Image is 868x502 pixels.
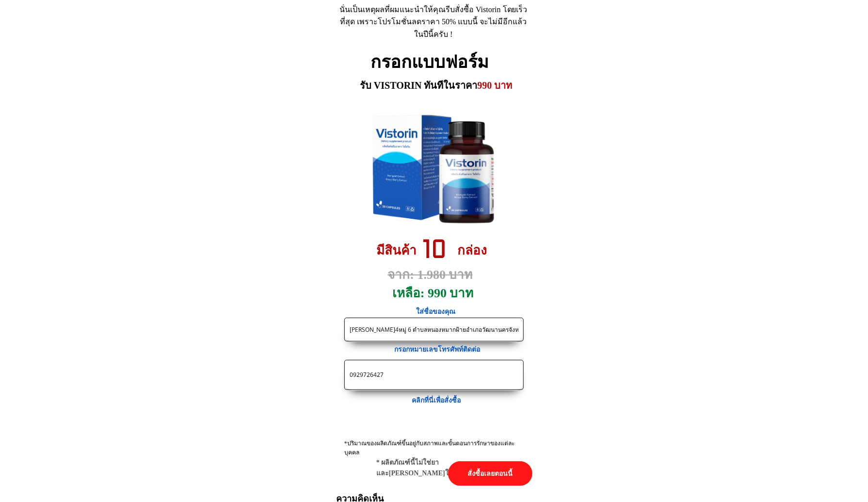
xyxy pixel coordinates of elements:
div: *ปริมาณของผลิตภัณฑ์ขึ้นอยู่กับสภาพและขั้นตอนการรักษาของแต่ละบุคคล [344,439,524,467]
h3: กรอกหมายเลขโทรศัพท์ติดต่อ [394,344,491,355]
h3: คลิกที่นี่เพื่อสั่งซื้อ [412,395,469,406]
h3: มีสินค้า กล่อง [376,241,498,261]
h3: เหลือ: 990 บาท [392,283,480,304]
h2: กรอกแบบฟอร์ม [371,49,498,77]
h3: จาก: 1.980 บาท [388,265,494,285]
input: ชื่อ-นามสกุล [347,318,521,341]
h3: รับ VISTORIN ทันทีในราคา [360,78,515,93]
input: เบอร์โทรศัพท์ [347,360,521,389]
p: สั่งซื้อเลยตอนนี้ [448,461,532,486]
div: * ผลิตภัณฑ์นี้ไม่ใช่ยาและ[PERSON_NAME]ใช้แทนยา [376,457,506,479]
span: 990 บาท [478,80,513,91]
div: นั่นเป็นเหตุผลที่ผมแนะนำให้คุณรีบสั่งซื้อ Vistorin โดยเร็วที่สุด เพราะโปรโมชั่นลดราคา 50% แบบนี้ ... [339,3,528,41]
span: ใส่ชื่อของคุณ [417,308,456,315]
